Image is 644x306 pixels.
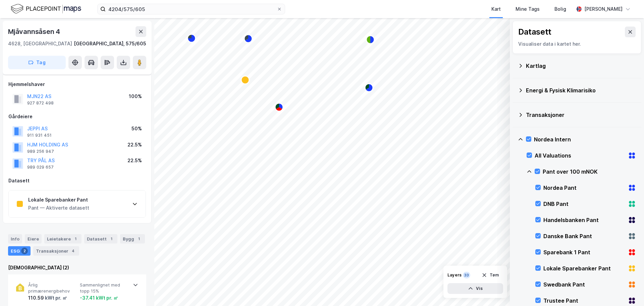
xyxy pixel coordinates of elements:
[11,3,81,15] img: logo.f888ab2527a4732fd821a326f86c7f29.svg
[491,5,501,13] div: Kart
[72,235,79,242] div: 1
[8,26,61,37] div: Mjåvannsåsen 4
[8,80,146,88] div: Hjemmelshaver
[610,274,644,306] div: Kontrollprogram for chat
[543,264,625,272] div: Lokale Sparebanker Pant
[543,232,625,240] div: Danske Bank Pant
[8,56,66,69] button: Tag
[44,294,67,302] div: kWt pr. ㎡
[526,111,636,119] div: Transaksjoner
[365,84,373,92] div: Map marker
[129,92,142,100] div: 100%
[84,234,117,244] div: Datasett
[136,235,142,242] div: 1
[543,280,625,289] div: Swedbank Pant
[8,40,72,48] div: 4628, [GEOGRAPHIC_DATA]
[74,40,146,48] div: [GEOGRAPHIC_DATA], 575/605
[8,177,146,185] div: Datasett
[241,76,249,84] div: Map marker
[543,200,625,208] div: DNB Pant
[80,294,118,302] div: -37.41 kWt pr. ㎡
[187,34,196,42] div: Map marker
[518,40,636,48] div: Visualiser data i kartet her.
[543,184,625,192] div: Nordea Pant
[28,204,89,212] div: Pant — Aktiverte datasett
[127,141,142,149] div: 22.5%
[80,282,129,294] span: Sammenlignet med topp 15%
[610,274,644,306] iframe: Chat Widget
[106,4,277,14] input: Søk på adresse, matrikkel, gårdeiere, leietakere eller personer
[27,133,52,138] div: 911 931 451
[447,272,462,278] div: Layers
[25,234,42,244] div: Eiere
[244,35,252,43] div: Map marker
[28,196,89,204] div: Lokale Sparebanker Pant
[27,100,54,106] div: 927 872 498
[28,282,77,294] span: Årlig primærenergibehov
[127,157,142,165] div: 22.5%
[27,165,54,170] div: 989 029 657
[535,151,625,160] div: All Valuations
[526,86,636,94] div: Energi & Fysisk Klimarisiko
[463,272,470,278] div: 33
[120,234,145,244] div: Bygg
[518,27,551,37] div: Datasett
[543,297,625,305] div: Trustee Pant
[366,36,374,44] div: Map marker
[543,248,625,256] div: Sparebank 1 Pant
[108,235,115,242] div: 1
[44,234,82,244] div: Leietakere
[8,234,22,244] div: Info
[70,248,76,254] div: 4
[275,103,283,111] div: Map marker
[21,248,28,254] div: 2
[543,216,625,224] div: Handelsbanken Pant
[33,246,79,256] div: Transaksjoner
[131,125,142,133] div: 50%
[8,113,146,121] div: Gårdeiere
[8,246,31,256] div: ESG
[477,270,503,280] button: Tøm
[554,5,566,13] div: Bolig
[543,168,636,176] div: Pant over 100 mNOK
[516,5,540,13] div: Mine Tags
[584,5,623,13] div: [PERSON_NAME]
[28,294,67,302] div: 110.59
[526,62,636,70] div: Kartlag
[534,135,636,143] div: Nordea Intern
[8,264,146,272] div: [DEMOGRAPHIC_DATA] (2)
[27,149,54,154] div: 989 256 947
[447,283,503,294] button: Vis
